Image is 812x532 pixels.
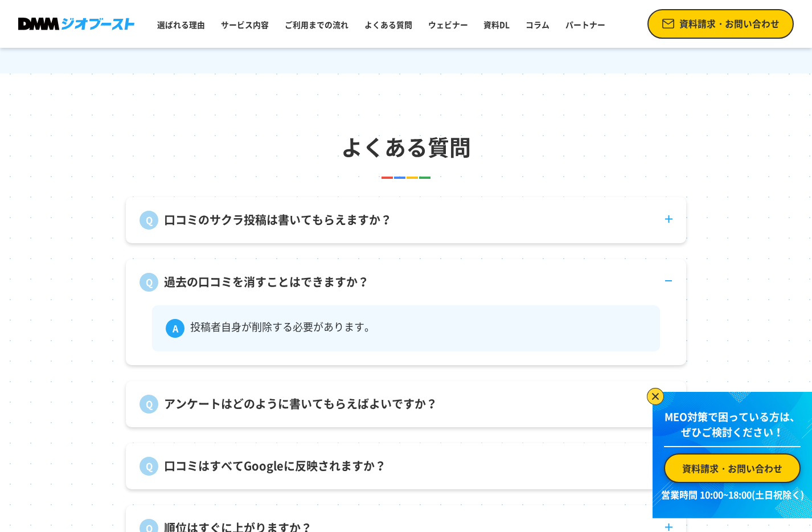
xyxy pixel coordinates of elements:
img: DMMジオブースト [18,18,135,30]
a: サービス内容 [216,14,273,35]
a: コラム [521,14,554,35]
p: 口コミはすべてGoogleに反映されますか？ [164,457,386,474]
span: 資料請求・お問い合わせ [679,17,780,31]
p: 過去の口コミを消すことはできますか？ [164,273,369,290]
img: バナーを閉じる [647,388,664,405]
span: 資料請求・お問い合わせ [682,461,782,475]
a: 資料請求・お問い合わせ [664,453,801,483]
p: アンケートはどのように書いてもらえばよいですか？ [164,395,437,412]
a: 選ばれる理由 [153,14,210,35]
a: よくある質問 [360,14,417,35]
p: 口コミのサクラ投稿は書いてもらえますか？ [164,211,392,228]
p: MEO対策で困っている方は、 ぜひご検討ください！ [664,409,801,447]
a: ウェビナー [424,14,473,35]
a: ご利用までの流れ [280,14,353,35]
a: 資料DL [479,14,514,35]
p: 投稿者自身が削除する必要があります。 [190,319,375,338]
a: 資料請求・お問い合わせ [647,9,794,39]
p: 営業時間 10:00~18:00(土日祝除く) [659,488,805,501]
a: パートナー [561,14,610,35]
